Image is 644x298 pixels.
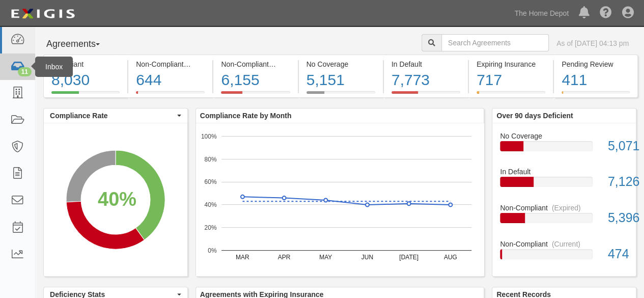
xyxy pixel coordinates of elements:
div: 717 [477,69,545,91]
div: Non-Compliant (Current) [136,59,205,69]
text: 20% [204,224,216,231]
div: 40% [98,185,136,213]
div: 5,396 [600,209,636,227]
div: 5,071 [600,137,636,155]
div: As of [DATE] 04:13 pm [556,38,629,48]
div: 11 [18,67,32,76]
div: Non-Compliant [492,203,636,213]
button: Compliance Rate [44,109,187,123]
div: 6,155 [221,69,290,91]
div: 8,030 [51,69,120,91]
div: 7,126 [600,173,636,191]
div: (Expired) [273,59,302,69]
text: APR [277,254,290,261]
text: AUG [443,254,457,261]
div: 7,773 [391,69,460,91]
text: 0% [208,247,217,254]
div: 644 [136,69,205,91]
div: No Coverage [492,131,636,141]
a: No Coverage5,071 [500,131,628,167]
img: logo-5460c22ac91f19d4615b14bd174203de0afe785f0fc80cf4dbbc73dc1793850b.png [8,5,78,23]
svg: A chart. [44,123,187,276]
a: In Default7,126 [500,167,628,203]
div: (Current) [552,239,580,249]
svg: A chart. [196,123,484,276]
div: (Expired) [552,203,581,213]
a: Non-Compliant(Expired)6,155 [213,91,297,99]
div: (Current) [188,59,216,69]
span: Compliance Rate [50,111,175,121]
div: 411 [562,69,630,91]
a: Non-Compliant(Expired)5,396 [500,203,628,239]
text: 100% [201,132,217,140]
a: No Coverage5,151 [299,91,383,99]
i: Help Center - Complianz [600,7,612,19]
a: Expiring Insurance717 [469,91,553,99]
div: 474 [600,245,636,263]
b: Compliance Rate by Month [200,112,292,120]
text: MAR [236,254,249,261]
a: Non-Compliant(Current)644 [128,91,212,99]
div: Compliant [51,59,120,69]
div: Non-Compliant (Expired) [221,59,290,69]
button: Agreements [43,34,120,55]
text: MAY [319,254,332,261]
input: Search Agreements [441,34,549,51]
text: [DATE] [399,254,418,261]
a: In Default7,773 [384,91,468,99]
text: JUN [361,254,373,261]
text: 80% [204,155,216,162]
text: 60% [204,178,216,185]
div: Inbox [35,57,73,77]
a: Compliant8,030 [43,91,127,99]
div: In Default [391,59,460,69]
div: In Default [492,167,636,177]
div: Non-Compliant [492,239,636,249]
div: Pending Review [562,59,630,69]
text: 40% [204,201,216,208]
div: Expiring Insurance [477,59,545,69]
a: The Home Depot [509,3,574,23]
div: No Coverage [306,59,375,69]
div: 5,151 [306,69,375,91]
b: Over 90 days Deficient [496,112,573,120]
a: Pending Review411 [554,91,638,99]
a: Non-Compliant(Current)474 [500,239,628,267]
